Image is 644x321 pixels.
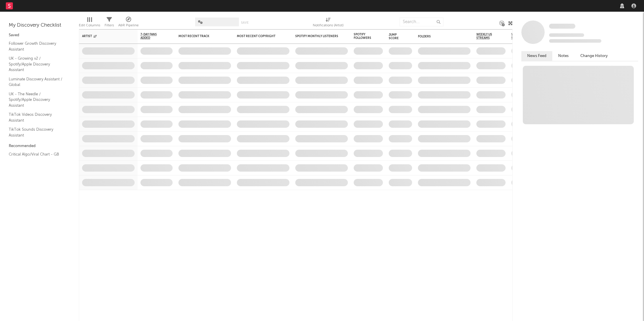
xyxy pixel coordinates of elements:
span: Weekly UK Streams [511,33,533,40]
div: Jump Score [389,33,403,40]
input: Search... [400,18,443,26]
button: News Feed [521,51,552,61]
a: Some Artist [549,23,575,29]
div: Spotify Followers [354,33,374,40]
button: Notes [552,51,574,61]
span: 7-Day Fans Added [140,33,164,40]
span: 0 fans last week [549,39,601,43]
div: Recommended [9,143,70,150]
div: A&R Pipeline [118,15,139,32]
div: My Discovery Checklist [9,22,70,29]
div: Filters [105,15,114,32]
a: TikTok Sounds Discovery Assistant [9,126,64,138]
a: TikTok Videos Discovery Assistant [9,111,64,123]
a: Luminate Discovery Assistant / Global [9,76,64,88]
a: Follower Growth Discovery Assistant [9,40,64,52]
div: Spotify Monthly Listeners [295,34,339,38]
a: UK - The Needle / Spotify/Apple Discovery Assistant [9,91,64,109]
div: Most Recent Track [178,34,222,38]
button: Change History [574,51,614,61]
span: Weekly US Streams [476,33,497,40]
div: Notifications (Artist) [313,15,343,32]
div: Artist [82,34,126,38]
a: Spotify Track Velocity Chart / [GEOGRAPHIC_DATA] [9,160,64,172]
div: Saved [9,32,70,39]
span: Tracking Since: [DATE] [549,33,584,37]
a: UK - Growing v2 / Spotify/Apple Discovery Assistant [9,55,64,73]
div: Notifications (Artist) [313,22,343,29]
a: Critical Algo/Viral Chart - GB [9,151,64,158]
div: Edit Columns [79,15,100,32]
div: Folders [418,35,462,38]
div: Most Recent Copyright [237,34,281,38]
div: Filters [105,22,114,29]
div: Edit Columns [79,22,100,29]
button: Save [241,21,249,24]
div: A&R Pipeline [118,22,139,29]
